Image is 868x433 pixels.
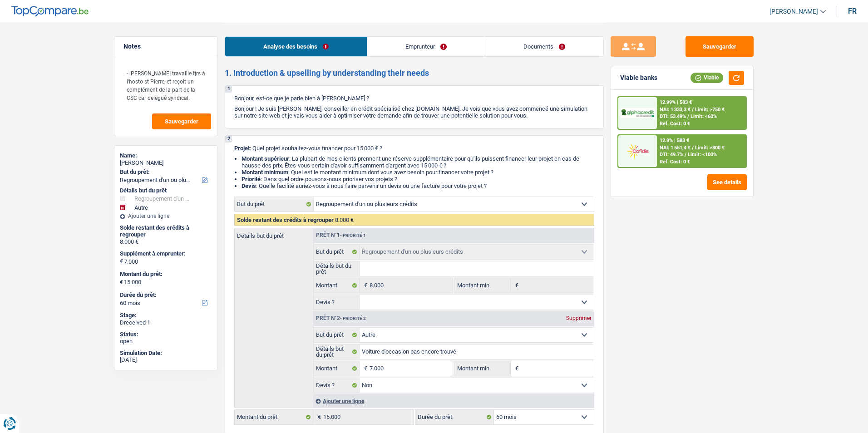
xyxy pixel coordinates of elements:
span: € [120,279,123,286]
span: / [692,145,694,151]
button: See details [707,174,747,190]
div: Prêt n°2 [314,315,368,321]
span: DTI: 53.49% [660,113,686,119]
span: € [511,278,521,293]
span: Limit: <60% [690,113,717,119]
div: 1 [225,86,232,93]
span: € [120,258,123,265]
span: [PERSON_NAME] [769,8,818,15]
p: Bonjour ! Je suis [PERSON_NAME], conseiller en crédit spécialisé chez [DOMAIN_NAME]. Je vois que ... [234,105,594,119]
label: But du prêt [235,197,314,212]
label: Montant [314,278,360,293]
span: Limit: <100% [688,152,717,157]
div: Ref. Cost: 0 € [660,159,690,165]
span: € [360,361,370,376]
div: Détails but du prêt [120,187,212,194]
label: Devis ? [314,378,360,393]
li: : La plupart de mes clients prennent une réserve supplémentaire pour qu'ils puissent financer leu... [242,155,594,169]
span: Solde restant des crédits à regrouper [237,216,334,223]
button: Sauvegarder [686,36,754,57]
label: Montant [314,361,360,376]
li: : Quelle facilité auriez-vous à nous faire parvenir un devis ou une facture pour votre projet ? [242,182,594,189]
div: Solde restant des crédits à regrouper [120,224,212,238]
div: 8.000 € [120,238,212,246]
a: [PERSON_NAME] [762,4,826,19]
span: 8.000 € [335,216,354,223]
label: Devis ? [314,295,360,310]
strong: Montant minimum [242,169,288,176]
label: Détails but du prêt [314,261,360,276]
div: Status: [120,331,212,338]
label: Montant min. [455,361,510,376]
span: Limit: >800 € [695,145,725,151]
span: DTI: 49.7% [660,152,683,157]
span: / [685,152,686,157]
span: Sauvegarder [165,118,198,124]
li: : Dans quel ordre pouvons-nous prioriser vos projets ? [242,176,594,182]
div: 12.9% | 583 € [660,138,689,143]
label: Montant min. [455,278,510,293]
label: Montant du prêt: [120,271,210,278]
div: 2 [225,136,232,143]
div: Name: [120,152,212,159]
span: - Priorité 1 [340,233,366,238]
a: Analyse des besoins [225,37,367,56]
label: Supplément à emprunter: [120,250,210,257]
a: Emprunteur [367,37,485,56]
div: Ajouter une ligne [120,213,212,219]
div: Viable [690,73,723,83]
img: Cofidis [621,143,654,159]
label: Montant du prêt [235,410,313,424]
div: Viable banks [620,74,657,82]
span: Devis [242,182,256,189]
div: Simulation Date: [120,349,212,357]
span: € [313,410,323,424]
div: Prêt n°1 [314,232,368,238]
img: TopCompare Logo [11,6,89,17]
span: € [511,361,521,376]
span: NAI: 1 333,3 € [660,107,690,113]
div: Ajouter une ligne [313,394,594,408]
div: 12.99% | 583 € [660,99,692,105]
strong: Montant supérieur [242,155,289,162]
li: : Quel est le montant minimum dont vous avez besoin pour financer votre projet ? [242,169,594,176]
button: Sauvegarder [152,113,211,129]
label: But du prêt: [120,168,210,176]
label: Durée du prêt: [120,291,210,299]
a: Documents [485,37,603,56]
span: Projet [234,145,250,152]
span: / [692,107,694,113]
span: Limit: >750 € [695,107,725,113]
label: Détails but du prêt [235,228,313,239]
strong: Priorité [242,176,261,182]
img: AlphaCredit [621,108,654,118]
span: - Priorité 2 [340,316,366,321]
span: NAI: 1 551,4 € [660,145,690,151]
label: Durée du prêt: [415,410,494,424]
span: / [687,113,689,119]
h5: Notes [123,43,208,50]
div: [DATE] [120,356,212,364]
h2: 1. Introduction & upselling by understanding their needs [225,68,604,78]
label: But du prêt [314,245,360,259]
div: fr [848,7,857,15]
div: Supprimer [564,315,594,321]
span: € [360,278,370,293]
label: Détails but du prêt [314,344,360,359]
div: Ref. Cost: 0 € [660,121,690,127]
div: Dreceived 1 [120,319,212,326]
p: Bonjour, est-ce que je parle bien à [PERSON_NAME] ? [234,95,594,102]
div: Stage: [120,312,212,319]
div: [PERSON_NAME] [120,159,212,167]
div: open [120,338,212,345]
label: But du prêt [314,328,360,342]
p: : Quel projet souhaitez-vous financer pour 15 000 € ? [234,145,594,152]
